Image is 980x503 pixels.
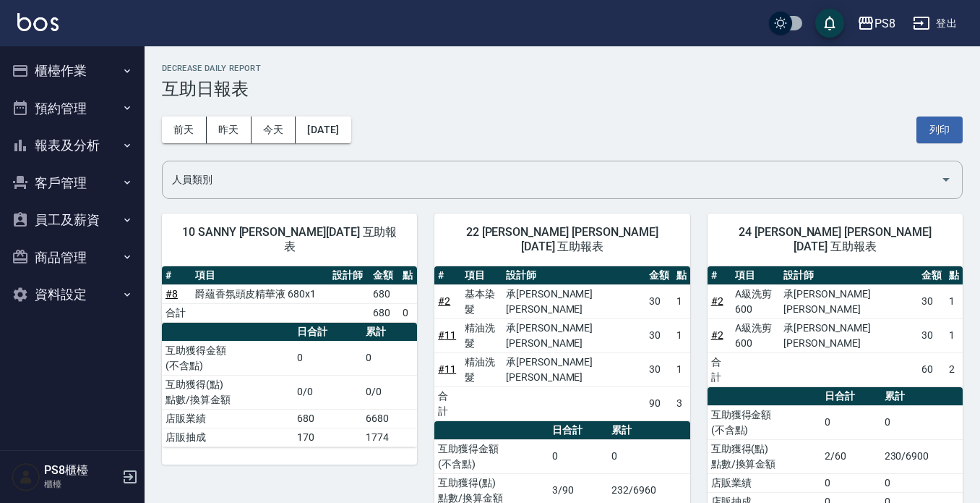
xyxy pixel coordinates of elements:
[362,375,417,409] td: 0/0
[821,473,880,492] td: 0
[6,239,139,276] button: 商品管理
[821,405,880,439] td: 0
[461,266,502,285] th: 項目
[645,318,673,352] td: 30
[6,90,139,127] button: 預約管理
[645,386,673,420] td: 90
[44,478,118,491] p: 櫃檯
[192,284,329,303] td: 爵蘊香氛頭皮精華液 680x1
[6,127,139,164] button: 報表及分析
[821,439,880,473] td: 2/60
[162,375,293,409] td: 互助獲得(點) 點數/換算金額
[399,303,418,322] td: 0
[293,341,362,375] td: 0
[434,386,461,420] td: 合計
[874,14,895,33] div: PS8
[608,439,689,473] td: 0
[918,266,945,285] th: 金額
[438,363,456,375] a: #11
[17,13,59,31] img: Logo
[438,329,456,341] a: #11
[438,295,450,307] a: #2
[369,266,399,285] th: 金額
[673,352,690,386] td: 1
[502,284,645,318] td: 承[PERSON_NAME][PERSON_NAME]
[945,284,963,318] td: 1
[293,428,362,447] td: 170
[918,318,945,352] td: 30
[673,318,690,352] td: 1
[549,439,608,473] td: 0
[780,318,918,352] td: 承[PERSON_NAME][PERSON_NAME]
[293,409,362,428] td: 680
[780,284,918,318] td: 承[PERSON_NAME][PERSON_NAME]
[166,288,178,300] a: #8
[731,284,780,318] td: A級洗剪600
[549,421,608,440] th: 日合計
[296,117,351,143] button: [DATE]
[362,341,417,375] td: 0
[162,117,207,143] button: 前天
[362,323,417,342] th: 累計
[461,284,502,318] td: 基本染髮
[708,266,732,285] th: #
[725,225,945,254] span: 24 [PERSON_NAME] [PERSON_NAME] [DATE] 互助報表
[673,386,690,420] td: 3
[168,167,934,193] input: 人員名稱
[708,266,963,387] table: a dense table
[179,225,400,254] span: 10 SANNY [PERSON_NAME][DATE] 互助報表
[6,201,139,239] button: 員工及薪資
[293,323,362,342] th: 日合計
[645,266,673,285] th: 金額
[399,266,418,285] th: 點
[329,266,369,285] th: 設計師
[708,405,822,439] td: 互助獲得金額 (不含點)
[162,428,293,447] td: 店販抽成
[945,266,963,285] th: 點
[711,295,723,307] a: #2
[708,439,822,473] td: 互助獲得(點) 點數/換算金額
[192,266,329,285] th: 項目
[12,462,40,491] img: Person
[6,52,139,90] button: 櫃檯作業
[608,421,689,440] th: 累計
[851,9,901,38] button: PS8
[821,387,880,406] th: 日合計
[434,266,461,285] th: #
[207,117,252,143] button: 昨天
[645,284,673,318] td: 30
[945,318,963,352] td: 1
[461,352,502,386] td: 精油洗髮
[918,352,945,386] td: 60
[162,79,963,99] h3: 互助日報表
[934,168,958,191] button: Open
[369,284,399,303] td: 680
[881,439,963,473] td: 230/6900
[162,409,293,428] td: 店販業績
[44,463,118,478] h5: PS8櫃檯
[162,266,417,323] table: a dense table
[815,9,844,38] button: save
[780,266,918,285] th: 設計師
[502,266,645,285] th: 設計師
[708,473,822,492] td: 店販業績
[708,352,732,386] td: 合計
[434,439,549,473] td: 互助獲得金額 (不含點)
[362,409,417,428] td: 6680
[6,276,139,313] button: 資料設定
[6,164,139,202] button: 客戶管理
[918,284,945,318] td: 30
[881,387,963,406] th: 累計
[645,352,673,386] td: 30
[452,225,672,254] span: 22 [PERSON_NAME] [PERSON_NAME] [DATE] 互助報表
[731,266,780,285] th: 項目
[945,352,963,386] td: 2
[731,318,780,352] td: A級洗剪600
[162,323,417,447] table: a dense table
[673,284,690,318] td: 1
[293,375,362,409] td: 0/0
[502,352,645,386] td: 承[PERSON_NAME][PERSON_NAME]
[461,318,502,352] td: 精油洗髮
[673,266,690,285] th: 點
[162,303,192,322] td: 合計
